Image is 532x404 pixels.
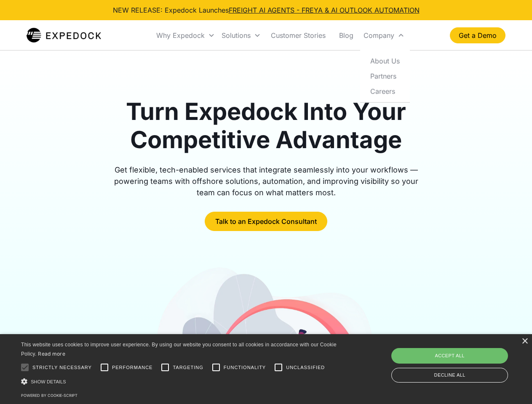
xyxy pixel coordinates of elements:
[21,377,340,386] div: Show details
[392,313,532,404] iframe: Chat Widget
[112,364,153,371] span: Performance
[21,393,78,398] a: Powered by cookie-script
[360,21,408,50] div: Company
[27,27,101,44] img: Expedock Logo
[264,21,332,50] a: Customer Stories
[450,27,505,43] a: Get a Demo
[21,342,337,357] span: This website uses cookies to improve user experience. By using our website you consent to all coo...
[222,31,251,40] div: Solutions
[224,364,266,371] span: Functionality
[332,21,360,50] a: Blog
[364,53,406,68] a: About Us
[153,21,218,50] div: Why Expedock
[364,83,406,98] a: Careers
[205,212,327,231] a: Talk to an Expedock Consultant
[173,364,203,371] span: Targeting
[104,164,428,198] div: Get flexible, tech-enabled services that integrate seamlessly into your workflows — powering team...
[31,379,66,384] span: Show details
[32,364,92,371] span: Strictly necessary
[364,31,394,40] div: Company
[104,98,428,154] h1: Turn Expedock Into Your Competitive Advantage
[38,351,65,357] a: Read more
[218,21,264,50] div: Solutions
[229,6,420,14] a: FREIGHT AI AGENTS - FREYA & AI OUTLOOK AUTOMATION
[360,50,410,102] nav: Company
[156,31,205,40] div: Why Expedock
[364,68,406,83] a: Partners
[113,5,420,15] div: NEW RELEASE: Expedock Launches
[286,364,325,371] span: Unclassified
[27,27,101,44] a: home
